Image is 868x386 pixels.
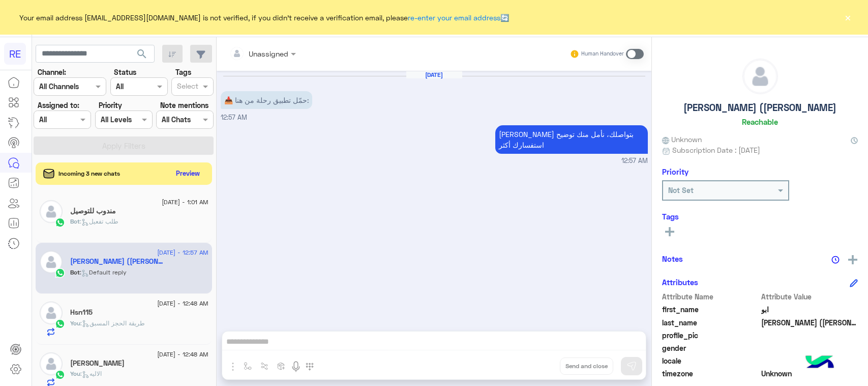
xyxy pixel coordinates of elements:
span: خالد (احمد)بن قديم [761,317,858,328]
span: Attribute Name [662,291,759,302]
img: defaultAdmin.png [743,59,777,94]
h6: Priority [662,167,689,176]
h5: Hsn115 [70,308,93,317]
span: profile_pic [662,330,759,341]
p: 13/8/2025, 12:57 AM [495,125,648,154]
small: Human Handover [581,50,624,58]
button: Send and close [560,357,613,375]
h5: مندوب للتوصيل [70,207,116,215]
label: Priority [99,100,122,111]
span: Your email address [EMAIL_ADDRESS][DOMAIN_NAME] is not verified, if you didn't receive a verifica... [19,12,509,23]
h5: ابو خالد (احمد)بن قديم [70,257,167,266]
img: WhatsApp [55,370,65,380]
span: gender [662,343,759,353]
label: Channel: [38,67,66,77]
span: ابو [761,304,858,315]
button: Apply Filters [34,136,214,155]
h6: Notes [662,254,683,263]
span: [DATE] - 12:48 AM [157,299,208,308]
span: locale [662,355,759,366]
span: Attribute Value [761,291,858,302]
label: Status [114,67,136,77]
img: WhatsApp [55,319,65,329]
img: hulul-logo.png [802,345,837,381]
span: You [70,319,80,327]
span: [DATE] - 1:01 AM [162,198,208,207]
span: [DATE] - 12:57 AM [157,248,208,257]
span: Incoming 3 new chats [58,169,120,178]
img: add [848,255,857,264]
h6: Tags [662,212,858,221]
img: defaultAdmin.png [40,352,63,375]
img: defaultAdmin.png [40,301,63,324]
h5: [PERSON_NAME] ([PERSON_NAME] [683,102,836,114]
span: Bot [70,268,80,276]
img: WhatsApp [55,217,65,228]
span: search [136,48,148,60]
span: : طريقة الحجز المسبق [80,319,145,327]
button: × [843,12,853,22]
h5: عبدالله الأنصاري [70,359,125,368]
span: : الاليه [80,370,102,377]
button: Preview [172,166,204,181]
span: Unknown [761,368,858,379]
h6: [DATE] [406,71,462,78]
span: Unknown [662,134,702,145]
span: last_name [662,317,759,328]
div: RE [4,43,26,65]
span: first_name [662,304,759,315]
span: Bot [70,217,80,225]
img: notes [831,256,840,264]
span: Subscription Date : [DATE] [672,145,760,155]
button: search [130,45,155,67]
h6: Attributes [662,278,698,287]
span: null [761,355,858,366]
span: timezone [662,368,759,379]
span: null [761,343,858,353]
span: : طلب تفعيل [80,217,118,225]
span: 12:57 AM [221,114,247,121]
a: re-enter your email address [408,13,500,22]
span: : Default reply [80,268,127,276]
label: Note mentions [160,100,208,111]
img: WhatsApp [55,268,65,278]
img: defaultAdmin.png [40,251,63,273]
span: You [70,370,80,377]
img: defaultAdmin.png [40,200,63,223]
label: Assigned to: [38,100,79,111]
p: 13/8/2025, 12:57 AM [221,91,312,109]
h6: Reachable [742,117,778,126]
span: 12:57 AM [621,156,648,166]
span: [DATE] - 12:48 AM [157,350,208,359]
label: Tags [175,67,191,77]
div: Select [175,80,198,94]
